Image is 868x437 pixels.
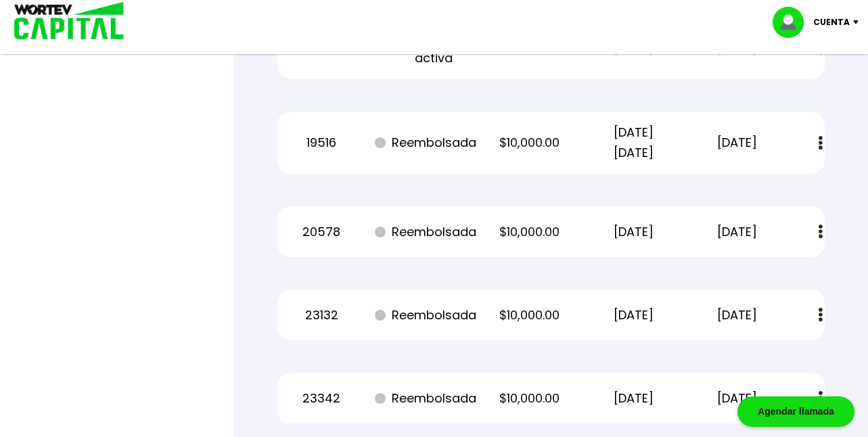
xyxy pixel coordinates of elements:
[589,305,677,325] p: [DATE]
[773,7,813,38] img: profile-image
[486,388,573,409] p: $10,000.00
[693,305,781,325] p: [DATE]
[737,396,854,427] div: Agendar llamada
[486,133,573,153] p: $10,000.00
[278,388,365,409] p: 23342
[382,388,469,409] p: Reembolsada
[813,12,850,32] p: Cuenta
[278,133,365,153] p: 19516
[693,388,781,409] p: [DATE]
[486,305,573,325] p: $10,000.00
[382,133,469,153] p: Reembolsada
[382,222,469,242] p: Reembolsada
[693,222,781,242] p: [DATE]
[589,122,677,163] p: [DATE] [DATE]
[589,388,677,409] p: [DATE]
[693,133,781,153] p: [DATE]
[382,305,469,325] p: Reembolsada
[850,20,868,24] img: icon-down
[589,222,677,242] p: [DATE]
[278,305,365,325] p: 23132
[486,222,573,242] p: $10,000.00
[278,222,365,242] p: 20578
